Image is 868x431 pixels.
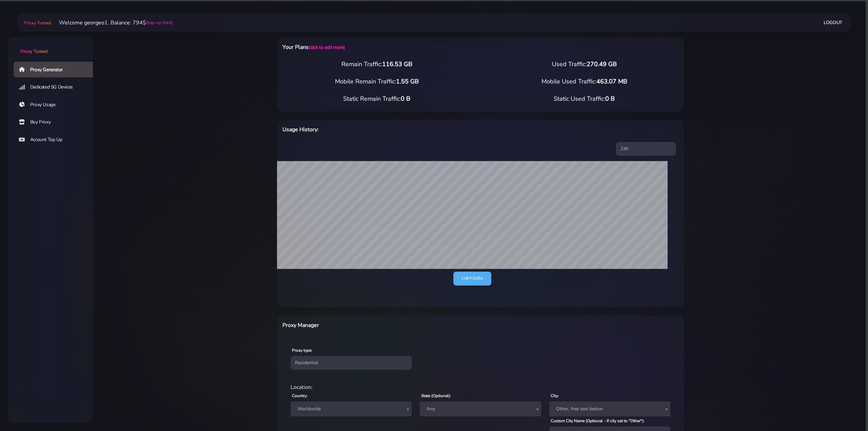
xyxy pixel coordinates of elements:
a: (click to add more) [309,44,344,51]
span: Proxy Tunnel [20,48,47,55]
a: Proxy Tunnel [23,17,51,28]
iframe: Webchat Widget [768,320,860,423]
span: Other, free text below [549,401,670,416]
h6: Your Plans [282,43,510,52]
div: Static Remain Traffic: [273,94,480,103]
span: 0 B [605,95,615,103]
li: Welcome georgeo1. Balance: 794$ [51,19,172,27]
span: Any [420,401,541,416]
span: Proxy Tunnel [24,20,51,26]
a: Copy data [453,272,491,286]
label: State (Optional): [421,393,451,399]
span: Worldwide [295,404,408,414]
a: Proxy Tunnel [8,37,93,55]
a: Dedicated 5G Devices [14,79,98,95]
span: Other, free text below [553,404,666,414]
span: 0 B [401,95,410,103]
label: Proxy type: [292,347,312,353]
span: 1.55 GB [396,77,419,85]
label: Custom City Name (Optional - If city set to "Other"): [551,418,645,424]
span: Worldwide [291,401,412,416]
div: Mobile Used Traffic: [480,77,688,86]
a: Proxy Usage [14,97,98,113]
span: 270.49 GB [587,60,617,68]
a: Buy Proxy [14,114,98,130]
div: Mobile Remain Traffic: [273,77,480,86]
a: Logout [824,16,843,29]
div: Remain Traffic: [273,60,480,69]
div: Location: [287,383,674,391]
label: City: [551,393,559,399]
div: Static Used Traffic: [480,94,688,103]
a: Account Top Up [14,132,98,148]
a: Proxy Generator [14,62,98,77]
span: 116.53 GB [382,60,412,68]
div: Used Traffic: [480,60,688,69]
span: 463.07 MB [596,77,627,85]
h6: Usage History: [282,125,510,134]
a: (top-up here) [146,19,172,26]
span: Any [424,404,537,414]
h6: Proxy Manager [282,321,510,330]
label: Country: [292,393,308,399]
